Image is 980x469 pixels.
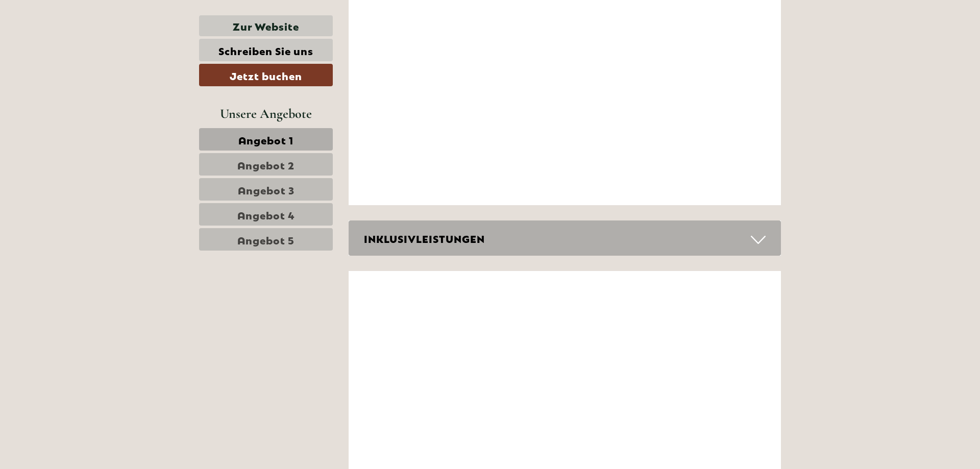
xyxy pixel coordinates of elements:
a: Schreiben Sie uns [199,39,333,61]
span: Angebot 4 [237,207,295,221]
div: Unsere Angebote [199,104,333,123]
a: Zur Website [199,15,333,36]
a: Jetzt buchen [199,64,333,86]
span: Angebot 2 [237,157,295,171]
span: Angebot 5 [237,232,295,246]
span: Angebot 1 [238,132,293,146]
div: INKLUSIVLEISTUNGEN [349,220,781,256]
span: Angebot 3 [238,182,295,196]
